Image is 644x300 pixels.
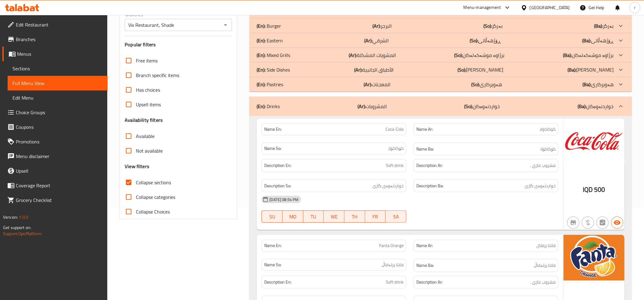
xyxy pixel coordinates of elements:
span: خواردنەوەی گازی [525,182,556,190]
strong: Name So: [264,145,281,152]
button: TH [344,210,365,223]
span: فانتا پرتەقاڵ [382,262,404,268]
a: Sections [8,61,108,76]
span: WE [326,212,342,221]
span: کۆکاکۆلا [540,145,556,153]
div: (En): Side Dishes(Ar):الأطباق الجانبية(So):[PERSON_NAME](Ba):[PERSON_NAME] [249,62,632,77]
p: Eastern [257,37,283,44]
strong: Description Ba: [416,182,443,190]
div: (En): Mixed Grills(Ar):المشويات المشكلة(So):برژاوە موشەکەلەکان(Ba):برژاوە موشەکەلەکان [249,48,632,62]
p: [PERSON_NAME] [457,66,503,73]
b: (En): [257,36,265,45]
button: Not has choices [596,217,609,229]
p: خواردنەوەکان [464,103,500,110]
p: ڕۆژهەڵاتی [582,37,614,44]
button: MO [283,210,303,223]
a: Coupons [2,120,108,134]
b: (Ba): [563,51,572,60]
p: هەویرکاری [582,81,614,88]
b: (So): [470,36,478,45]
a: Menus [2,47,108,61]
b: (Ar): [364,36,372,45]
span: Upsell [16,167,103,175]
strong: Name Ba: [416,262,434,269]
button: Purchased item [582,217,594,229]
strong: Name En: [264,242,282,249]
a: Edit Restaurant [2,17,108,32]
span: MO [285,212,301,221]
span: کۆکاکۆلا [388,145,404,152]
a: Branches [2,32,108,47]
b: (Ar): [373,21,381,30]
a: Promotions [2,134,108,149]
span: Branch specific items [136,72,179,79]
strong: Description Ar: [416,278,443,286]
span: Sections [12,65,103,72]
p: Burger [257,22,281,30]
a: Full Menu View [8,76,108,90]
div: (En): Eastern(Ar):الشرقي(So):ڕۆژهەڵاتی(Ba):ڕۆژهەڵاتی [249,33,632,48]
div: [GEOGRAPHIC_DATA] [530,4,570,11]
h3: View filters [125,163,149,170]
button: Available [611,217,623,229]
strong: Name En: [264,126,282,132]
b: (En): [257,80,265,89]
p: برژاوە موشەکەلەکان [454,51,504,59]
span: Fanta Orange [379,242,404,249]
a: Menu disclaimer [2,149,108,164]
span: Available [136,132,155,140]
span: SA [388,212,404,221]
p: الشرقي [364,37,389,44]
p: المشروبات [358,103,387,110]
button: FR [365,210,386,223]
b: (So): [464,102,473,111]
span: مشروب غازي . [530,278,556,286]
span: Menu disclaimer [16,153,103,160]
p: خواردنەوەکان [578,103,614,110]
strong: Name Ar: [416,242,433,249]
a: Grocery Checklist [2,193,108,207]
b: (Ba): [594,21,603,30]
b: (En): [257,65,265,74]
span: r [634,4,635,11]
b: (So): [483,21,492,30]
img: Fanta_Orange638960723713811953.jpg [564,235,624,281]
div: (En): Pastries(Ar):المعجنات(So):هەویرکاری(Ba):هەویرکاری [249,77,632,92]
span: Branches [16,36,103,43]
strong: Description En: [264,278,291,286]
span: Collapse categories [136,193,175,201]
b: (Ba): [578,102,586,111]
p: المشويات المشكلة [349,51,396,59]
span: Get support on: [3,224,31,231]
span: Full Menu View [12,79,103,87]
button: Not branch specific item [567,217,579,229]
div: (En): Drinks(Ar):المشروبات(So):خواردنەوەکان(Ba):خواردنەوەکان [249,97,632,116]
p: هەویرکاری [471,81,502,88]
p: المعجنات [364,81,391,88]
span: IQD [583,184,593,196]
b: (Ar): [354,65,362,74]
button: WE [324,210,344,223]
p: برژاوە موشەکەلەکان [563,51,614,59]
span: Collapse sections [136,179,171,186]
span: Coverage Report [16,182,103,189]
b: (Ar): [349,51,357,60]
span: Upsell items [136,101,161,108]
span: 500 [594,184,605,196]
span: Not available [136,147,163,154]
div: (En): Burger(Ar):البرجر(So):بەرگر(Ba):بەرگر [249,19,632,33]
a: Choice Groups [2,105,108,120]
button: Open [221,21,230,29]
div: Menu-management [464,4,501,11]
span: TU [306,212,322,221]
strong: Name Ba: [416,145,434,153]
span: FR [368,212,383,221]
h3: Availability filters [125,117,163,124]
span: كوكاكولا [540,126,556,132]
b: (So): [454,51,463,60]
strong: Description En: [264,162,291,169]
span: Coca-Cola [386,126,404,132]
strong: Name So: [264,262,281,268]
span: فانتا برتقال [536,242,556,249]
span: Soft drink [386,162,404,169]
